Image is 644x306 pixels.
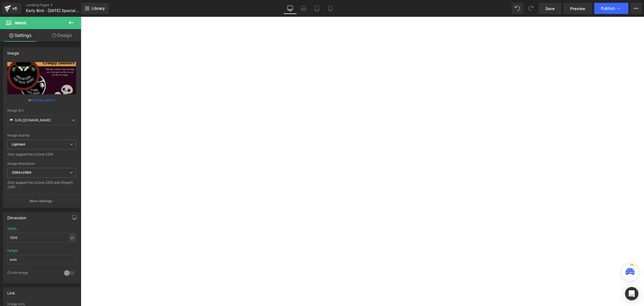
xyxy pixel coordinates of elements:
[2,3,22,14] a: v6
[92,6,105,11] span: Library
[12,142,25,146] b: Lightest
[525,3,536,14] button: Redo
[7,212,27,220] div: Dimension
[283,3,297,14] a: Desktop
[7,162,76,166] div: Image Resolution
[512,3,523,14] button: Undo
[30,199,52,204] p: More settings
[26,3,90,7] a: Landing Pages
[7,180,76,193] div: Only support for UCare CDN and Shopify CDN
[297,3,310,14] a: Laptop
[324,3,337,14] a: Mobile
[594,3,628,14] button: Publish
[7,115,76,125] input: Link
[563,3,592,14] a: Preview
[42,29,82,42] a: Design
[7,48,19,55] div: Image
[7,255,76,264] input: auto
[3,194,80,208] button: More settings
[26,8,80,13] span: Early Bird - [DATE] Special Edition Book Boxes by A Box of Stories
[625,287,638,300] div: Open Intercom Messenger
[7,109,76,112] div: Image Src
[7,152,76,160] div: Only support for UCare CDN
[15,21,27,25] span: Image
[7,227,17,231] div: Width
[32,95,55,105] a: Browse gallery
[7,233,76,242] input: auto
[7,133,76,137] div: Image Quality
[7,97,76,103] div: or
[7,302,76,306] div: Image Link
[545,6,555,11] span: Save
[11,5,18,12] div: v6
[310,3,324,14] a: Tablet
[570,6,585,11] span: Preview
[7,270,58,276] div: Circle Image
[81,3,109,14] a: New Library
[631,3,642,14] button: More
[601,6,615,11] span: Publish
[7,249,18,253] div: Height
[70,234,75,241] div: px
[12,170,31,175] b: 2560x2560
[7,288,15,295] div: Link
